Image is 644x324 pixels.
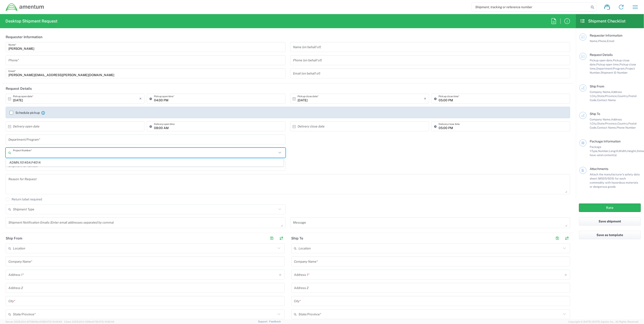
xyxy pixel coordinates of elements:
span: Attachments [590,167,608,171]
span: Email [607,39,614,43]
span: Attach the manufacturer’s safety data sheet (MSDS/SDS) for each commodity with hazardous material... [590,173,640,188]
span: Client: 2025.20.0-035ba07 [64,320,114,323]
h2: Shipment Checklist [580,18,626,24]
label: Schedule pickup [10,111,40,115]
h2: Ship From [6,236,22,241]
button: Rate [579,204,641,212]
i: × [424,95,426,102]
span: [DATE] 10:52:44 [96,320,114,323]
span: Phone, [598,39,607,43]
span: Company Name, [590,118,611,121]
h2: Requester Information [6,35,42,39]
span: Server: 2025.20.0-970904bc0f3 [5,320,62,323]
span: Request Details [590,53,613,57]
span: Pickup open date, [590,59,613,62]
span: Pickup open time, [596,63,619,66]
span: Height, [627,149,637,153]
span: Ship To [590,112,600,116]
span: Number, [598,149,609,153]
span: [DATE] 10:43:43 [44,320,62,323]
img: dyncorp [5,3,44,11]
span: ADMN.101454.F4014 [6,159,283,166]
span: City, [592,94,597,98]
i: × [139,95,142,102]
h2: Ship To [291,236,303,241]
span: Country, [617,94,628,98]
span: State/Province, [597,94,617,98]
span: Requester Information [590,34,622,37]
span: Ship From [590,85,604,88]
span: Phone Number [617,126,636,129]
span: City, [592,122,597,125]
span: Width, [619,149,627,153]
label: Return label required [6,197,42,201]
span: Country, [617,122,628,125]
span: Type, [591,149,598,153]
span: Copyright © [DATE]-[DATE] Agistix Inc., All Rights Reserved [569,320,639,324]
span: Contact Name, [597,126,617,129]
span: State/Province, [597,122,617,125]
span: Department/Program, [596,67,625,70]
input: Shipment, tracking or reference number [472,3,589,11]
h2: Request Details [6,86,32,91]
h2: Desktop Shipment Request [5,18,57,24]
span: Contact Name [597,98,616,102]
span: Company Name, [590,90,611,94]
a: Feedback [269,320,281,323]
span: Package Information [590,140,621,143]
span: Name, [590,39,598,43]
button: Save shipment [579,217,641,226]
button: Save as template [579,231,641,239]
a: Support [258,320,269,323]
span: Shipment ID Number [601,71,628,74]
span: Length, [609,149,619,153]
span: Package 1: [590,145,601,153]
